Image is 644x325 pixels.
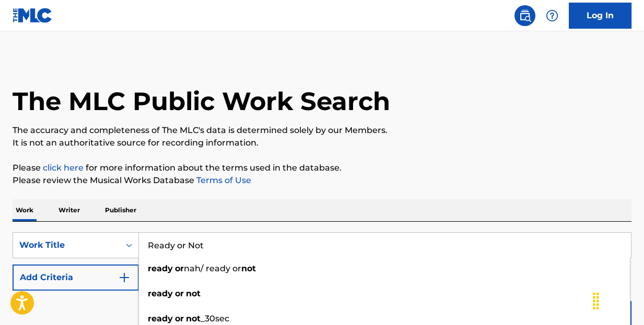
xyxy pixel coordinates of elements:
p: Writer [55,199,83,221]
strong: not [186,288,201,298]
strong: ready [148,263,173,273]
h1: The MLC Public Work Search [13,86,390,117]
a: Log In [569,3,631,29]
a: Terms of Use [194,175,251,185]
span: _30sec [201,314,229,323]
a: Public Search [514,5,535,26]
p: Please for more information about the terms used in the database. [13,162,631,174]
button: Add Criteria [13,264,139,291]
strong: or [175,288,184,298]
p: Publisher [102,199,139,221]
a: click here [43,163,84,173]
img: help [546,9,558,22]
strong: ready [148,288,173,298]
span: nah/ ready or [184,263,241,273]
iframe: Chat Widget [592,275,644,325]
img: search [519,9,531,22]
strong: or [175,314,184,323]
p: Work [13,199,37,221]
img: MLC Logo [13,8,53,23]
p: The accuracy and completeness of The MLC's data is determined solely by our Members. [13,124,631,137]
p: Please review the Musical Works Database [13,174,631,187]
strong: or [175,263,184,273]
img: 9d2ae6d4665cec9f34b9.svg [118,271,131,284]
strong: not [186,314,201,323]
div: Work Title [19,239,113,251]
div: Drag [588,285,604,317]
div: Help [542,5,563,26]
strong: not [241,263,256,273]
strong: ready [148,314,173,323]
p: It is not an authoritative source for recording information. [13,137,631,149]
